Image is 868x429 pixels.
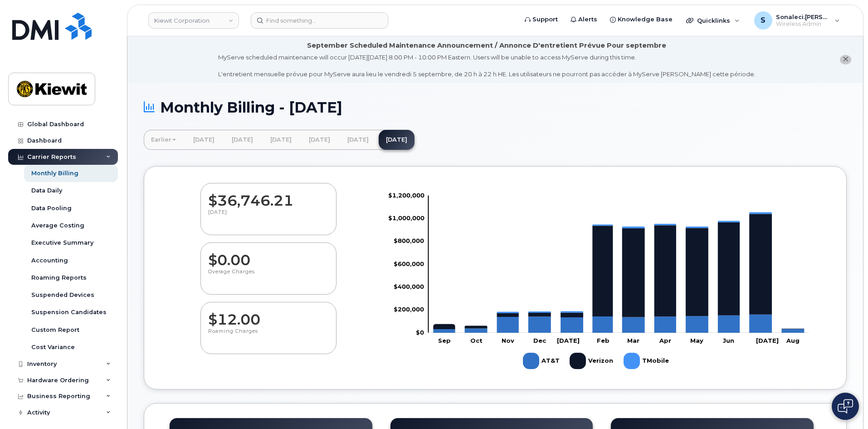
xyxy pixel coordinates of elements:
tspan: $1,000,000 [388,214,424,222]
div: MyServe scheduled maintenance will occur [DATE][DATE] 8:00 PM - 10:00 PM Eastern. Users will be u... [218,53,756,79]
g: Chart [388,192,809,373]
p: Overage Charges [208,268,329,285]
h1: Monthly Billing - [DATE] [144,99,847,115]
dd: $36,746.21 [208,183,329,209]
tspan: Sep [438,337,451,344]
tspan: Feb [597,337,610,344]
tspan: Nov [502,337,514,344]
g: AT&T [523,349,561,373]
tspan: Oct [470,337,483,344]
tspan: $1,200,000 [388,192,424,199]
tspan: Jun [723,337,734,344]
tspan: $600,000 [394,260,424,267]
a: Earlier [144,130,183,150]
a: [DATE] [263,130,299,150]
p: [DATE] [208,209,329,225]
g: Verizon [570,349,614,373]
a: [DATE] [186,130,222,150]
tspan: Apr [659,337,671,344]
tspan: $400,000 [394,283,424,290]
tspan: $0 [416,329,424,336]
tspan: Dec [533,337,546,344]
p: Roaming Charges [208,328,329,344]
g: Legend [523,349,670,373]
tspan: $800,000 [394,237,424,244]
tspan: May [690,337,703,344]
tspan: Mar [627,337,639,344]
tspan: $200,000 [394,306,424,313]
div: September Scheduled Maintenance Announcement / Annonce D'entretient Prévue Pour septembre [307,41,666,50]
img: Open chat [838,399,853,414]
button: close notification [840,55,851,64]
a: [DATE] [340,130,376,150]
a: [DATE] [302,130,337,150]
tspan: [DATE] [557,337,580,344]
g: TMobile [624,349,670,373]
tspan: [DATE] [756,337,779,344]
g: Verizon [433,214,804,329]
a: [DATE] [379,130,414,150]
a: [DATE] [224,130,260,150]
tspan: Aug [786,337,800,344]
dd: $12.00 [208,302,329,328]
dd: $0.00 [208,243,329,268]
